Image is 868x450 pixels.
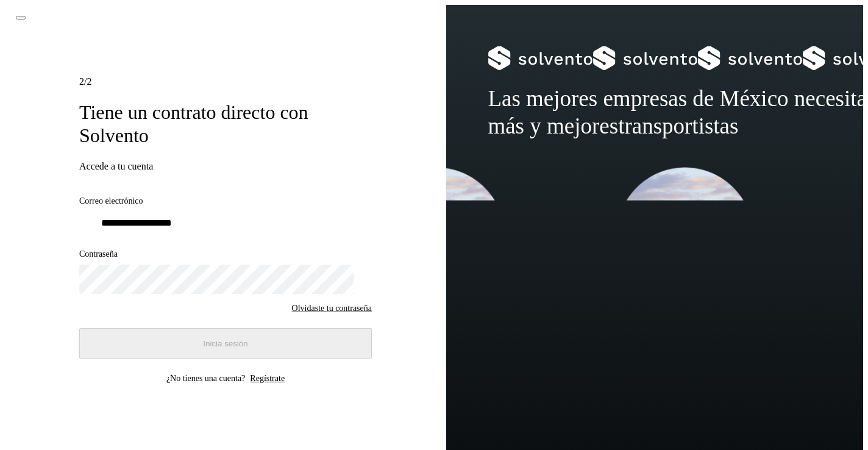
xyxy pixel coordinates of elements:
p: ¿No tienes una cuenta? [166,374,245,384]
a: Regístrate [250,374,285,384]
h1: Tiene un contrato directo con Solvento [79,101,372,148]
button: Inicia sesión [79,328,372,359]
span: transportistas [618,113,738,138]
h3: Accede a tu cuenta [79,161,372,172]
span: 2 [79,76,84,87]
a: Olvidaste tu contraseña [292,304,372,313]
span: Inicia sesión [203,339,247,348]
div: /2 [79,76,372,87]
label: Contraseña [79,249,372,260]
label: Correo electrónico [79,196,372,207]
